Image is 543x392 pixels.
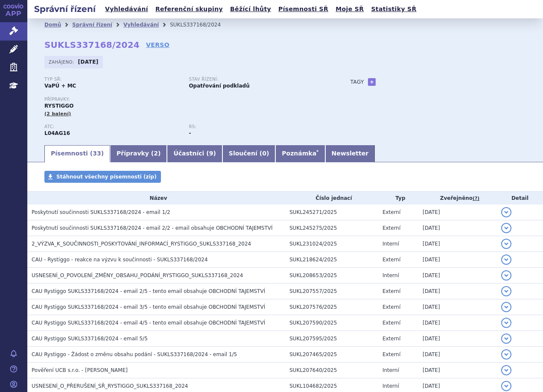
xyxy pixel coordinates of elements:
span: 2 [154,150,158,157]
p: Přípravky: [44,97,333,102]
strong: ROZANOLIXIZUMAB [44,130,70,136]
th: Typ [378,192,418,205]
a: Běžící lhůty [228,3,274,15]
p: ATC: [44,124,180,129]
td: [DATE] [418,315,497,331]
td: SUKL207576/2025 [285,299,378,315]
p: Stav řízení: [189,77,324,82]
strong: VaPÚ + MC [44,83,76,89]
button: detail [501,302,511,312]
span: Interní [382,272,399,278]
td: SUKL208653/2025 [285,268,378,284]
span: Externí [382,225,400,231]
td: SUKL207465/2025 [285,347,378,363]
span: CAU - Rystiggo - reakce na výzvu k součinnosti - SUKLS337168/2024 [32,257,208,263]
td: [DATE] [418,236,497,252]
a: VERSO [146,41,169,49]
li: SUKLS337168/2024 [170,18,232,31]
span: Externí [382,209,400,215]
a: Statistiky SŘ [368,3,419,15]
a: Referenční skupiny [153,3,225,15]
span: 33 [93,150,101,157]
a: Poznámka* [275,145,325,162]
span: Externí [382,288,400,294]
td: SUKL245275/2025 [285,220,378,236]
button: detail [501,381,511,391]
td: SUKL207590/2025 [285,315,378,331]
a: Správní řízení [72,22,112,28]
h3: Tagy [350,77,364,87]
td: [DATE] [418,331,497,347]
a: Moje SŘ [333,3,366,15]
span: Poskytnutí součinnosti SUKLS337168/2024 - email 2/2 - email obsahuje OBCHODNÍ TAJEMSTVÍ [32,225,273,231]
span: CAU Rystiggo SUKLS337168/2024 - email 2/5 - tento email obsahuje OBCHODNÍ TAJEMSTVÍ [32,288,265,294]
strong: Opatřování podkladů [189,83,249,89]
span: 2_VÝZVA_K_SOUČINNOSTI_POSKYTOVÁNÍ_INFORMACÍ_RYSTIGGO_SUKLS337168_2024 [32,241,251,247]
a: Vyhledávání [102,3,151,15]
button: detail [501,255,511,265]
strong: [DATE] [78,59,99,65]
h2: Správní řízení [27,3,102,15]
td: SUKL207640/2025 [285,363,378,378]
button: detail [501,318,511,328]
td: SUKL207595/2025 [285,331,378,347]
span: Interní [382,383,399,389]
th: Název [27,192,285,205]
th: Zveřejněno [418,192,497,205]
span: Zahájeno: [49,59,76,65]
a: Domů [44,22,61,28]
td: SUKL245271/2025 [285,205,378,220]
a: Sloučení (0) [222,145,275,162]
td: SUKL218624/2025 [285,252,378,268]
button: detail [501,239,511,249]
td: [DATE] [418,284,497,299]
span: CAU Rystiggo - Žádost o změnu obsahu podání - SUKLS337168/2024 - email 1/5 [32,351,237,357]
td: [DATE] [418,220,497,236]
span: Pověření UCB s.r.o. - Andrea Pošívalová [32,367,128,373]
span: RYSTIGGO [44,103,73,109]
a: Přípravky (2) [110,145,167,162]
span: Externí [382,304,400,310]
span: Poskytnutí součinnosti SUKLS337168/2024 - email 1/2 [32,209,170,215]
a: Písemnosti (33) [44,145,110,162]
a: Účastníci (9) [167,145,222,162]
a: + [368,78,376,86]
button: detail [501,207,511,217]
a: Písemnosti SŘ [276,3,331,15]
span: Externí [382,336,400,342]
strong: SUKLS337168/2024 [44,40,140,50]
span: Externí [382,351,400,357]
button: detail [501,223,511,233]
a: Newsletter [325,145,375,162]
button: detail [501,333,511,344]
td: SUKL231024/2025 [285,236,378,252]
td: SUKL207557/2025 [285,284,378,299]
span: Externí [382,320,400,326]
abbr: (?) [473,196,479,202]
span: Interní [382,241,399,247]
td: [DATE] [418,252,497,268]
span: 9 [209,150,213,157]
button: detail [501,270,511,281]
td: [DATE] [418,268,497,284]
th: Detail [497,192,543,205]
span: CAU Rystiggo SUKLS337168/2024 - email 5/5 [32,336,148,342]
button: detail [501,349,511,360]
td: [DATE] [418,299,497,315]
td: [DATE] [418,347,497,363]
span: USNESENÍ_O_POVOLENÍ_ZMĚNY_OBSAHU_PODÁNÍ_RYSTIGGO_SUKLS337168_2024 [32,272,243,278]
p: RS: [189,124,324,129]
span: 0 [262,150,266,157]
span: CAU Rystiggo SUKLS337168/2024 - email 4/5 - tento email obsahuje OBCHODNÍ TAJEMSTVÍ [32,320,265,326]
span: CAU Rystiggo SUKLS337168/2024 - email 3/5 - tento email obsahuje OBCHODNÍ TAJEMSTVÍ [32,304,265,310]
span: USNESENÍ_O_PŘERUŠENÍ_SŘ_RYSTIGGO_SUKLS337168_2024 [32,383,188,389]
a: Vyhledávání [123,22,159,28]
td: [DATE] [418,363,497,378]
span: Externí [382,257,400,263]
button: detail [501,365,511,375]
p: Typ SŘ: [44,77,180,82]
span: (2 balení) [44,111,71,117]
th: Číslo jednací [285,192,378,205]
span: Stáhnout všechny písemnosti (zip) [56,174,157,180]
button: detail [501,286,511,296]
